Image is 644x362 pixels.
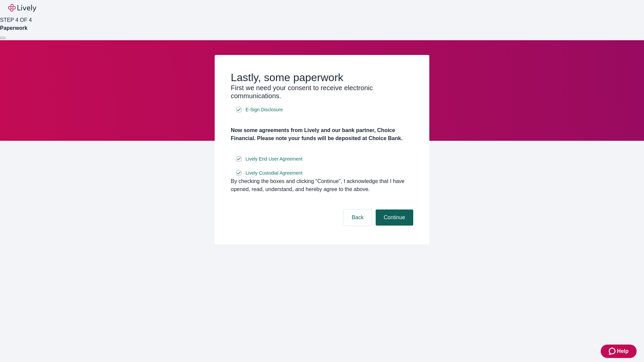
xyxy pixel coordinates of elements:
h3: First we need your consent to receive electronic communications. [231,84,413,100]
span: Help [617,347,629,355]
svg: Zendesk support icon [609,347,617,355]
button: Continue [376,209,413,226]
button: Back [343,209,372,226]
a: e-sign disclosure document [244,106,284,114]
span: Lively Custodial Agreement [246,170,303,177]
span: Lively End User Agreement [246,156,303,163]
img: Lively [8,4,36,12]
button: Zendesk support iconHelp [601,345,637,358]
h4: Now some agreements from Lively and our bank partner, Choice Financial. Please note your funds wi... [231,126,413,142]
div: By checking the boxes and clicking “Continue", I acknowledge that I have opened, read, understand... [231,177,413,193]
h2: Lastly, some paperwork [231,71,413,84]
a: e-sign disclosure document [244,169,304,177]
a: e-sign disclosure document [244,155,304,163]
span: E-Sign Disclosure [246,106,283,113]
